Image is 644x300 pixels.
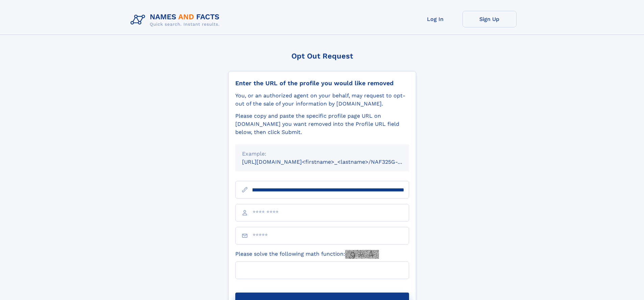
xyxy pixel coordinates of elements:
[235,112,409,136] div: Please copy and paste the specific profile page URL on [DOMAIN_NAME] you want removed into the Pr...
[235,250,379,259] label: Please solve the following math function:
[128,11,225,29] img: Logo Names and Facts
[242,159,422,165] small: [URL][DOMAIN_NAME]<firstname>_<lastname>/NAF325G-xxxxxxxx
[462,11,517,27] a: Sign Up
[235,92,409,108] div: You, or an authorized agent on your behalf, may request to opt-out of the sale of your informatio...
[242,150,402,158] div: Example:
[228,52,416,60] div: Opt Out Request
[408,11,462,27] a: Log In
[235,79,409,87] div: Enter the URL of the profile you would like removed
